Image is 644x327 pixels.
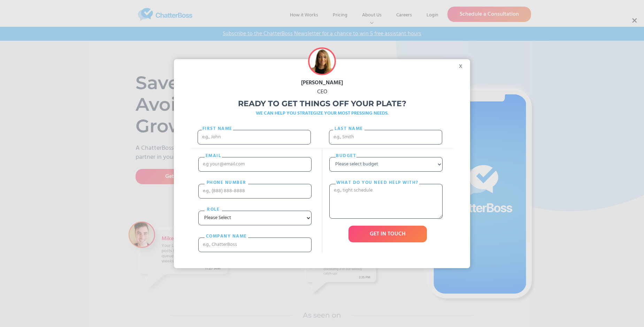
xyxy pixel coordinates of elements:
div: [PERSON_NAME] [174,78,470,87]
label: cOMPANY NAME [205,233,248,240]
strong: Ready to get things off your plate? [238,99,406,108]
input: e.g., John [198,130,311,145]
div: x [454,59,470,70]
input: e.g., ChatterBoss [198,238,312,252]
label: Last name [333,125,365,132]
input: GET IN TOUCH [348,226,427,242]
label: Budget [336,153,356,159]
div: CEO [174,87,470,96]
form: Freebie Popup Form 2021 [191,121,453,259]
input: e.g your@email.com [198,157,312,172]
label: First Name [202,125,233,132]
input: e.g., (888) 888-8888 [198,184,312,198]
label: Role [205,206,222,213]
input: e.g., Smith [329,130,442,145]
strong: WE CAN HELP YOU STRATEGIZE YOUR MOST PRESSING NEEDS. [256,109,389,117]
label: email [205,153,222,159]
label: PHONE nUMBER [205,179,248,186]
label: What do you need help with? [336,179,419,186]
